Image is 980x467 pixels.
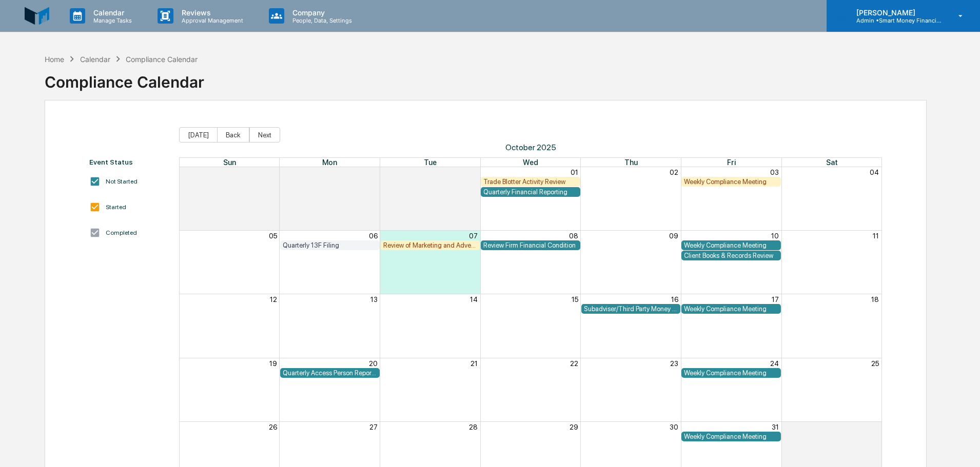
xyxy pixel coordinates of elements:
[424,158,437,167] span: Tue
[727,158,736,167] span: Fri
[873,232,879,240] button: 11
[770,168,779,176] button: 03
[270,295,277,303] button: 12
[670,423,678,431] button: 30
[871,423,879,431] button: 01
[106,229,137,236] div: Completed
[269,359,277,368] button: 19
[383,241,478,249] div: Review of Marketing and Advertising
[45,65,204,91] div: Compliance Calendar
[772,423,779,431] button: 31
[684,241,778,249] div: Weekly Compliance Meeting
[89,158,169,166] div: Event Status
[570,359,578,368] button: 22
[269,232,277,240] button: 05
[173,8,248,17] p: Reviews
[370,295,378,303] button: 13
[85,8,137,17] p: Calendar
[249,127,280,143] button: Next
[483,241,578,249] div: Review Firm Financial Condition
[671,295,678,303] button: 16
[126,55,198,64] div: Compliance Calendar
[469,232,478,240] button: 07
[369,423,378,431] button: 27
[469,423,478,431] button: 28
[770,359,779,368] button: 24
[684,369,778,377] div: Weekly Compliance Meeting
[483,188,578,196] div: Quarterly Financial Reporting
[669,232,678,240] button: 09
[584,305,678,313] div: Subadviser/Third Party Money Manager Due Diligence Review
[848,17,944,24] p: Admin • Smart Money Financial Advisors
[771,232,779,240] button: 10
[173,17,248,24] p: Approval Management
[470,295,478,303] button: 14
[283,369,377,377] div: Quarterly Access Person Reporting & Certification
[871,359,879,368] button: 25
[571,168,578,176] button: 01
[85,17,137,24] p: Manage Tasks
[179,127,218,143] button: [DATE]
[684,178,778,186] div: Weekly Compliance Meeting
[283,241,377,249] div: Quarterly 13F Filing
[106,178,138,185] div: Not Started
[572,295,578,303] button: 15
[684,433,778,440] div: Weekly Compliance Meeting
[826,158,838,167] span: Sat
[848,8,944,17] p: [PERSON_NAME]
[870,168,879,176] button: 04
[106,204,126,211] div: Started
[179,143,883,152] span: October 2025
[469,168,478,176] button: 30
[471,359,478,368] button: 21
[322,158,337,167] span: Mon
[369,232,378,240] button: 06
[25,4,49,28] img: logo
[284,17,357,24] p: People, Data, Settings
[684,305,778,313] div: Weekly Compliance Meeting
[570,423,578,431] button: 29
[483,178,578,186] div: Trade Blotter Activity Review
[217,127,249,143] button: Back
[269,423,277,431] button: 26
[223,158,236,167] span: Sun
[369,168,378,176] button: 29
[569,232,578,240] button: 08
[624,158,638,167] span: Thu
[45,55,64,64] div: Home
[670,168,678,176] button: 02
[871,295,879,303] button: 18
[284,8,357,17] p: Company
[80,55,110,64] div: Calendar
[369,359,378,368] button: 20
[670,359,678,368] button: 23
[268,168,277,176] button: 28
[684,252,778,259] div: Client Books & Records Review
[523,158,538,167] span: Wed
[772,295,779,303] button: 17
